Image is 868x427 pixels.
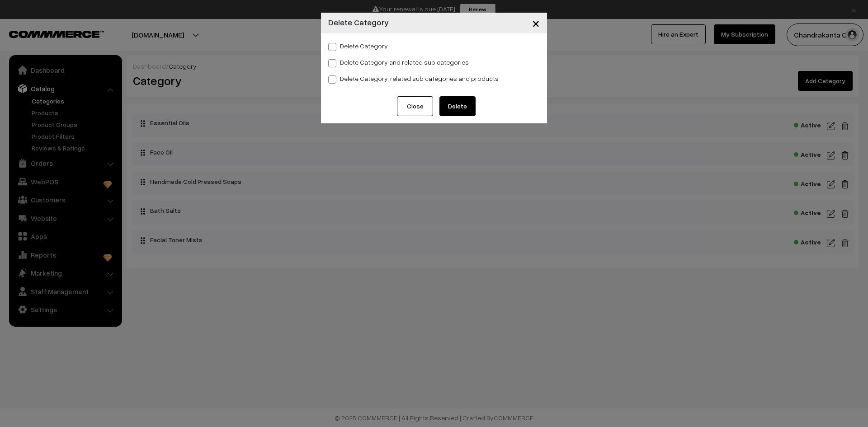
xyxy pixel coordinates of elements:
button: Close [525,9,547,37]
label: Delete Category, related sub categories and products [328,74,499,83]
button: Delete [439,96,476,116]
label: Delete Category [328,41,388,51]
label: Delete Category and related sub categories [328,57,469,67]
button: Close [397,96,433,116]
span: × [532,14,540,31]
h4: Delete Category [328,16,389,28]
